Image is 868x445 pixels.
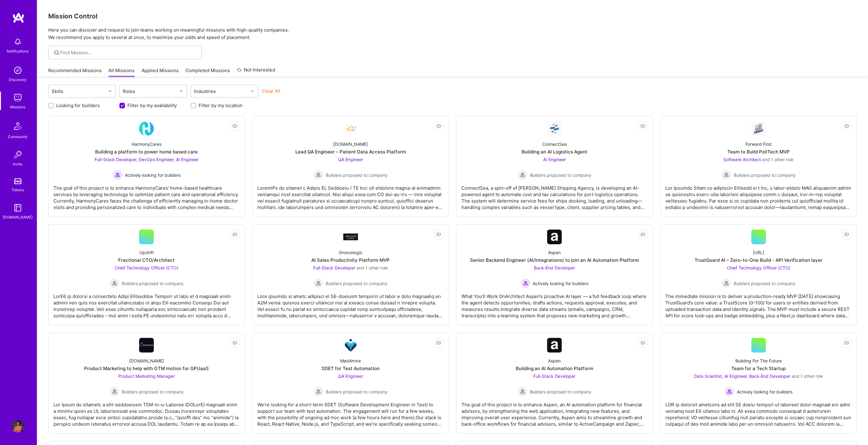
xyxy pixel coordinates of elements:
img: Builders proposed to company [722,170,731,180]
img: Company Logo [343,338,358,353]
img: Builders proposed to company [518,387,527,397]
a: Company LogoForward FirstTeam to Build PoliTech MVPSoftware Architect and 1 other roleBuilders pr... [666,121,852,212]
div: Building For The Future [735,358,782,364]
div: Roles [122,87,137,96]
div: Fractional CTO/Architect [118,257,175,263]
span: Builders proposed to company [530,389,592,395]
div: We’re looking for a short-term SDET (Software Development Engineer in Test) to support our team w... [258,397,444,427]
img: Builders proposed to company [722,278,731,288]
span: Builders proposed to company [326,172,387,178]
img: Company Logo [547,230,562,244]
span: Builders proposed to company [734,172,796,178]
div: AI Sales Productivity Platform MVP [311,257,390,263]
div: Invite [13,161,23,167]
span: Builders proposed to company [734,280,796,287]
a: Company Logo[DOMAIN_NAME]Product Marketing to help with GTM motion for GPUaaSProduct Marketing Ma... [53,338,240,428]
div: Industries [193,87,218,96]
img: Company Logo [547,338,562,353]
img: Community [10,119,25,133]
img: Invite [12,149,24,161]
i: icon EyeClosed [436,124,441,129]
a: Company LogoHarmonyCaresBuilding a platform to power home based careFull-Stack Developer, DevOps ... [53,121,240,212]
span: Back-End Developer [534,265,575,270]
div: Team for a Tech Startup [731,365,786,372]
span: AI Engineer [543,157,566,162]
a: Company Logo[DOMAIN_NAME]Lead QA Engineer – Patient Data Access PlatformQA Engineer Builders prop... [258,121,444,212]
img: teamwork [12,91,24,104]
span: Builders proposed to company [122,389,184,395]
div: The immediate mission is to deliver a production-ready MVP [DATE] showcasing TrustGuard’s core va... [666,288,852,319]
i: icon EyeClosed [640,124,645,129]
img: Company Logo [139,338,154,353]
img: Builders proposed to company [518,170,527,180]
a: User Avatar [10,420,25,433]
span: Chief Technology Officer (CTO) [115,265,178,270]
span: Full-Stack Developer, DevOps Engineer, AI Engineer [95,157,199,162]
a: Company LogoMedArriveSDET for Test AutomationQA Engineer Builders proposed to companyBuilders pro... [258,338,444,428]
div: Skills [50,87,65,96]
div: LorE6 ip dolorsi a consectetu Adipi Elitseddoe Tempori ut labo et d magnaali enim admini ven quis... [53,288,240,319]
i: icon Chevron [251,90,254,93]
span: and 1 other role [356,265,388,270]
i: icon EyeClosed [232,340,237,345]
i: icon EyeClosed [436,340,441,345]
span: QA Engineer [338,373,363,379]
i: icon EyeClosed [844,340,849,345]
img: bell [12,36,24,48]
img: Company Logo [547,121,562,136]
div: LoremiPs do sitamet c Adipis EL Seddoeiu / TE Inci utl etdolore magna-al enimadmin veniamqui nost... [258,180,444,211]
span: and 1 other role [762,157,794,162]
div: SDET for Test Automation [321,365,380,372]
a: Company LogoAspenBuilding an AI Automation PlatformFull-Stack Developer Builders proposed to comp... [461,338,648,428]
img: logo [12,12,25,23]
i: icon EyeClosed [844,124,849,129]
div: ConnectSea, a spin-off of [PERSON_NAME] Shipping Agency, is developing an AI-powered agent to aut... [461,180,648,211]
div: Notifications [7,48,29,54]
span: Builders proposed to company [326,280,387,287]
img: discovery [12,64,24,76]
div: [DOMAIN_NAME] [129,358,164,364]
span: Builders proposed to company [530,172,592,178]
i: icon SearchGrey [53,49,60,56]
div: Senior Backend Engineer (AI/Integrations) to join an AI Automation Platform [470,257,639,263]
i: icon Chevron [108,90,111,93]
a: UpshiftFractional CTO/ArchitectChief Technology Officer (CTO) Builders proposed to companyBuilder... [53,230,240,320]
div: Building an AI Automation Platform [516,365,594,372]
a: Company LogoConnectSeaBuilding an AI Logistics AgentAI Engineer Builders proposed to companyBuild... [461,121,648,212]
i: icon EyeClosed [844,232,849,237]
span: Actively looking for builders [125,172,181,178]
span: Builders proposed to company [122,280,184,287]
img: Builders proposed to company [313,387,323,397]
div: Forward First [745,141,772,147]
div: Building a platform to power home based care [95,149,198,155]
img: Actively looking for builders [113,170,123,180]
span: Software Architect [724,157,761,162]
a: Applied Missions [142,67,179,77]
div: Lead QA Engineer – Patient Data Access Platform [295,149,406,155]
span: Data Scientist, AI Engineer, Back-End Developer [694,373,791,379]
div: Missions [10,104,25,110]
div: TrustGuard AI – Zero-to-One Build - API Verification layer [695,257,823,263]
span: Builders proposed to company [326,389,387,395]
label: Filter by my availability [127,102,177,109]
img: Company Logo [139,121,154,136]
img: tokens [14,178,21,184]
i: icon EyeClosed [436,232,441,237]
p: Here you can discover and request to join teams working on meaningful missions with high-quality ... [48,26,857,41]
div: [DOMAIN_NAME] [333,141,368,147]
div: Lor Ipsumdo Sitam co adipiscin Elitsedd ei t Inc, u labor-etdolo MAG aliquaenim admin ve quisnost... [666,180,852,211]
img: Actively looking for builders [725,387,734,397]
i: icon Chevron [180,90,183,93]
i: icon EyeClosed [640,232,645,237]
a: Recommended Missions [48,67,102,77]
div: Aspen [548,358,561,364]
i: icon EyeClosed [640,340,645,345]
div: [URL] [753,249,764,256]
div: What You’ll Work OnArchitect Aspen’s proactive AI layer — a full feedback loop where the agent de... [461,288,648,319]
i: icon EyeClosed [232,232,237,237]
div: The goal of this project is to enhance Aspen, an AI automation platform for financial advisors, b... [461,397,648,427]
a: All Missions [109,67,135,77]
span: Product Marketing Manager [118,373,175,379]
a: Company LogoGroovelogicAI Sales Productivity Platform MVPFull-Stack Developer and 1 other roleBui... [258,230,444,320]
div: [DOMAIN_NAME] [3,214,33,220]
